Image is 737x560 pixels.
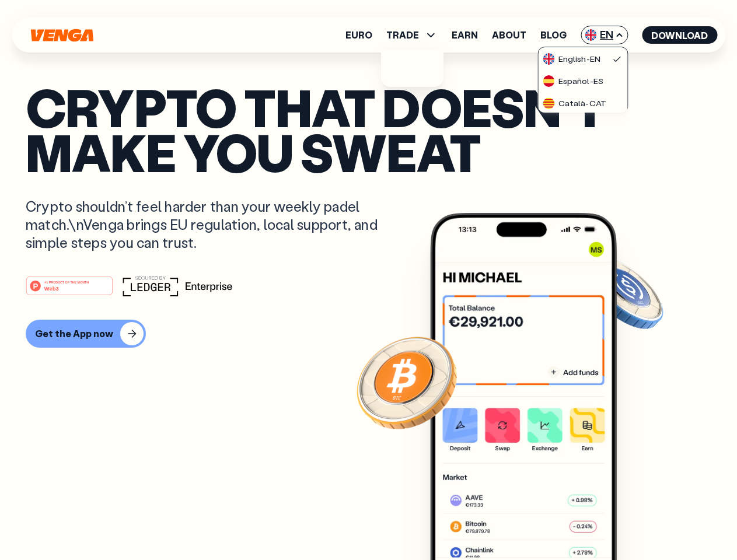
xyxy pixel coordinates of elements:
div: Español - ES [543,75,603,87]
img: USDC coin [582,251,666,335]
img: flag-uk [543,53,555,65]
div: Get the App now [35,328,113,339]
img: flag-es [543,75,555,87]
tspan: Web3 [44,285,59,291]
p: Crypto shouldn’t feel harder than your weekly padel match.\nVenga brings EU regulation, local sup... [26,197,394,252]
img: flag-cat [543,97,555,109]
a: Euro [345,30,372,40]
svg: Home [29,29,95,42]
a: flag-ukEnglish-EN [539,47,627,69]
a: Blog [540,30,567,40]
div: Català - CAT [543,97,606,109]
p: Crypto that doesn’t make you sweat [26,85,711,174]
div: English - EN [543,53,600,65]
span: TRADE [386,28,438,42]
img: flag-uk [585,29,596,41]
a: About [492,30,526,40]
span: TRADE [386,30,419,40]
img: Bitcoin [354,330,459,435]
a: Earn [452,30,478,40]
a: flag-catCatalà-CAT [539,92,627,114]
span: EN [581,26,628,44]
tspan: #1 PRODUCT OF THE MONTH [44,280,89,283]
a: Get the App now [26,320,711,348]
a: flag-esEspañol-ES [539,69,627,92]
a: #1 PRODUCT OF THE MONTHWeb3 [26,283,113,298]
button: Download [642,26,717,44]
button: Get the App now [26,320,146,348]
